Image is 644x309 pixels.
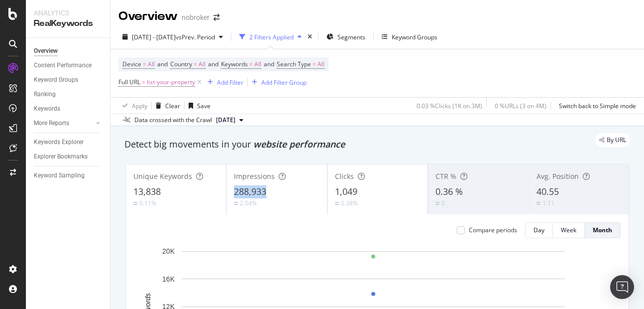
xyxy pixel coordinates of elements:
span: Full URL [118,78,140,86]
div: Keywords Explorer [34,137,84,148]
div: Content Performance [34,60,92,71]
button: Save [185,98,211,114]
a: Keywords Explorer [34,137,103,148]
button: [DATE] [212,114,247,126]
div: 0.03 % Clicks ( 1K on 3M ) [417,102,482,110]
a: More Reports [34,118,93,129]
span: Avg. Position [537,171,579,181]
div: 2.04% [240,199,257,207]
span: 13,838 [133,185,161,197]
a: Keyword Sampling [34,170,103,181]
button: Add Filter Group [248,76,307,88]
span: CTR % [435,171,456,181]
span: Search Type [277,60,311,68]
button: 2 Filters Applied [235,29,306,45]
span: = [313,60,316,68]
a: Ranking [34,89,103,100]
button: Day [525,222,553,238]
span: and [157,60,168,68]
div: times [306,32,314,42]
div: 0.38% [341,199,358,207]
div: Apply [132,102,147,110]
button: Apply [118,98,147,114]
span: 0.36 % [435,185,463,197]
span: Impressions [234,171,275,181]
div: Week [561,226,576,234]
div: Switch back to Simple mode [559,102,636,110]
div: Overview [34,46,58,56]
span: 1,049 [335,185,357,197]
button: Add Filter [204,76,243,88]
div: Overview [118,8,178,25]
div: Clear [165,102,180,110]
span: 40.55 [537,185,559,197]
button: Month [585,222,621,238]
button: Switch back to Simple mode [555,98,636,114]
span: and [264,60,274,68]
button: Segments [322,29,369,45]
div: arrow-right-arrow-left [214,14,219,21]
img: Equal [537,202,540,205]
span: = [249,60,253,68]
span: By URL [607,137,626,143]
div: Month [593,226,612,234]
button: [DATE] - [DATE]vsPrev. Period [118,29,227,45]
div: 2 Filters Applied [249,33,294,41]
span: = [143,60,146,68]
a: Content Performance [34,60,103,71]
div: Compare periods [469,226,517,234]
span: All [254,57,261,71]
div: Data crossed with the Crawl [134,116,212,125]
div: Explorer Bookmarks [34,152,88,162]
span: Keywords [221,60,248,68]
span: 2025 Aug. 4th [216,116,235,125]
span: Unique Keywords [133,171,192,181]
a: Keyword Groups [34,75,103,85]
span: = [194,60,197,68]
a: Keywords [34,104,103,114]
span: = [142,78,145,86]
span: [DATE] - [DATE] [132,33,176,41]
div: Day [534,226,544,234]
div: Keyword Groups [392,33,437,41]
span: Device [122,60,141,68]
img: Equal [133,202,137,205]
button: Week [553,222,585,238]
div: 0 % URLs ( 3 on 4M ) [495,102,546,110]
div: Keywords [34,104,60,114]
span: All [199,57,206,71]
text: 16K [162,275,175,283]
div: 1.11 [542,199,554,207]
div: legacy label [595,133,630,147]
div: RealKeywords [34,18,102,29]
div: 0 [441,199,445,207]
button: Keyword Groups [378,29,441,45]
div: Add Filter Group [261,78,307,87]
div: Keyword Groups [34,75,78,85]
a: Overview [34,46,103,56]
div: Open Intercom Messenger [610,275,634,299]
img: Equal [234,202,238,205]
button: Clear [152,98,180,114]
div: Analytics [34,8,102,18]
div: Keyword Sampling [34,170,85,181]
div: nobroker [182,12,210,22]
img: Equal [435,202,439,205]
span: and [208,60,218,68]
a: Explorer Bookmarks [34,152,103,162]
text: 20K [162,247,175,255]
span: Segments [337,33,365,41]
img: Equal [335,202,339,205]
div: Add Filter [217,78,243,87]
div: Save [197,102,211,110]
span: 288,933 [234,185,266,197]
div: Ranking [34,89,56,100]
div: 0.11% [139,199,156,207]
span: list-your-property [147,75,195,89]
span: Clicks [335,171,354,181]
span: All [148,57,155,71]
span: Country [170,60,192,68]
span: vs Prev. Period [176,33,215,41]
span: All [318,57,324,71]
div: More Reports [34,118,69,129]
